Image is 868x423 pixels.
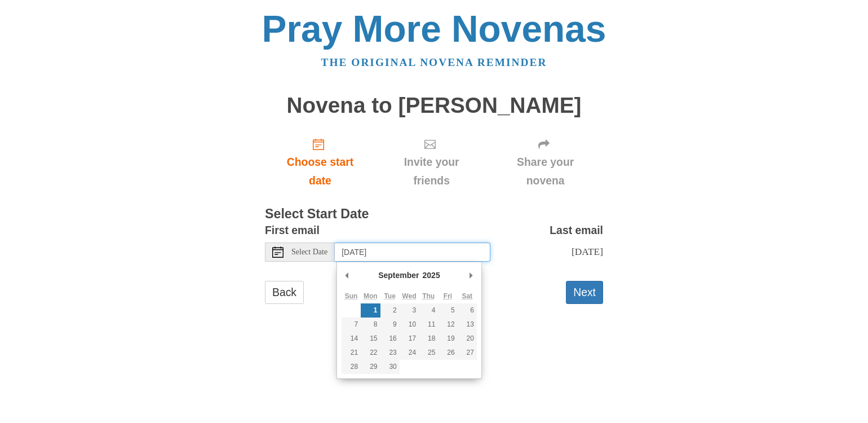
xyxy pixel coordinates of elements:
input: Use the arrow keys to pick a date [335,243,490,262]
button: 2 [380,303,400,318]
button: 24 [400,346,419,360]
button: Next [566,281,603,304]
button: 12 [438,318,457,332]
button: Previous Month [342,267,353,284]
span: Invite your friends [387,153,476,190]
button: 27 [458,346,477,360]
label: Last email [550,221,603,240]
abbr: Friday [444,292,452,300]
button: 20 [458,332,477,346]
button: Next Month [466,267,477,284]
span: Choose start date [276,153,364,190]
div: 2025 [421,267,442,284]
button: 5 [438,303,457,318]
button: 1 [361,303,380,318]
button: 11 [419,318,438,332]
button: 23 [380,346,400,360]
button: 17 [400,332,419,346]
button: 7 [342,318,361,332]
span: [DATE] [572,246,603,257]
button: 6 [458,303,477,318]
button: 16 [380,332,400,346]
a: Pray More Novenas [262,8,606,50]
abbr: Thursday [422,292,435,300]
button: 30 [380,360,400,374]
button: 3 [400,303,419,318]
div: Click "Next" to confirm your start date first. [375,129,488,196]
button: 9 [380,318,400,332]
h3: Select Start Date [265,207,603,222]
button: 22 [361,346,380,360]
h1: Novena to [PERSON_NAME] [265,94,603,118]
button: 26 [438,346,457,360]
abbr: Saturday [462,292,472,300]
button: 15 [361,332,380,346]
div: Click "Next" to confirm your start date first. [488,129,603,196]
abbr: Wednesday [402,292,416,300]
button: 29 [361,360,380,374]
div: September [377,267,420,284]
button: 14 [342,332,361,346]
button: 4 [419,303,438,318]
span: Share your novena [499,153,592,190]
label: First email [265,221,320,240]
a: The original novena reminder [321,56,547,68]
button: 21 [342,346,361,360]
button: 28 [342,360,361,374]
abbr: Tuesday [384,292,395,300]
abbr: Monday [364,292,378,300]
abbr: Sunday [345,292,358,300]
a: Choose start date [265,129,375,196]
a: Back [265,281,304,304]
button: 18 [419,332,438,346]
button: 8 [361,318,380,332]
button: 19 [438,332,457,346]
button: 10 [400,318,419,332]
button: 13 [458,318,477,332]
span: Select Date [291,248,327,256]
button: 25 [419,346,438,360]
